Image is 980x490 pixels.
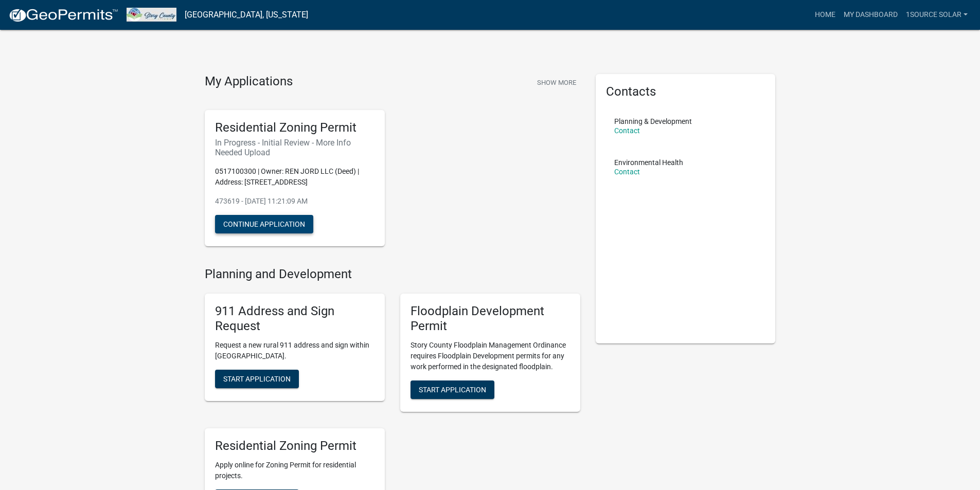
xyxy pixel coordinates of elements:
[606,84,765,99] h5: Contacts
[223,375,291,383] span: Start Application
[533,74,580,91] button: Show More
[215,370,299,388] button: Start Application
[215,196,375,207] p: 473619 - [DATE] 11:21:09 AM
[811,5,840,25] a: Home
[614,126,640,135] a: Contact
[840,5,902,25] a: My Dashboard
[215,439,375,453] h5: Residential Zoning Permit
[215,166,375,188] p: 0517100300 | Owner: REN JORD LLC (Deed) | Address: [STREET_ADDRESS]
[411,340,570,372] p: Story County Floodplain Management Ordinance requires Floodplain Development permits for any work...
[215,340,375,361] p: Request a new rural 911 address and sign within [GEOGRAPHIC_DATA].
[215,304,375,334] h5: 911 Address and Sign Request
[419,386,486,394] span: Start Application
[614,159,683,166] p: Environmental Health
[185,6,308,24] a: [GEOGRAPHIC_DATA], [US_STATE]
[902,5,972,25] a: 1Source Solar
[411,304,570,334] h5: Floodplain Development Permit
[127,8,176,22] img: Story County, Iowa
[215,215,313,233] button: Continue Application
[411,380,494,399] button: Start Application
[215,138,375,157] h6: In Progress - Initial Review - More Info Needed Upload
[205,74,293,89] h4: My Applications
[614,118,692,125] p: Planning & Development
[614,168,640,176] a: Contact
[215,120,375,135] h5: Residential Zoning Permit
[205,267,580,282] h4: Planning and Development
[215,460,375,481] p: Apply online for Zoning Permit for residential projects.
